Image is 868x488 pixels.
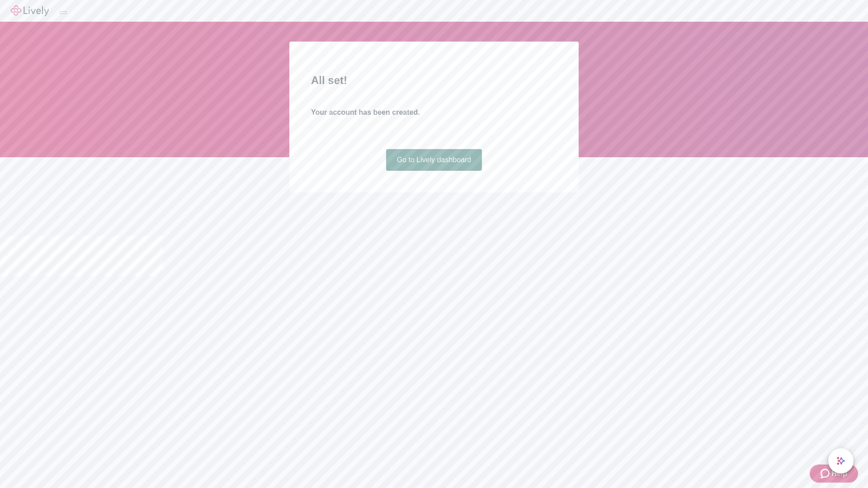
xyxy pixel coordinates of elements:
[311,107,557,118] h4: Your account has been created.
[311,72,557,89] h2: All set!
[821,468,831,479] svg: Zendesk support icon
[11,5,49,16] img: Lively
[810,465,858,483] button: Zendesk support iconHelp
[836,456,845,465] svg: Lively AI Assistant
[386,149,482,171] a: Go to Lively dashboard
[60,11,67,14] button: Log out
[831,468,847,479] span: Help
[828,448,854,474] button: chat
